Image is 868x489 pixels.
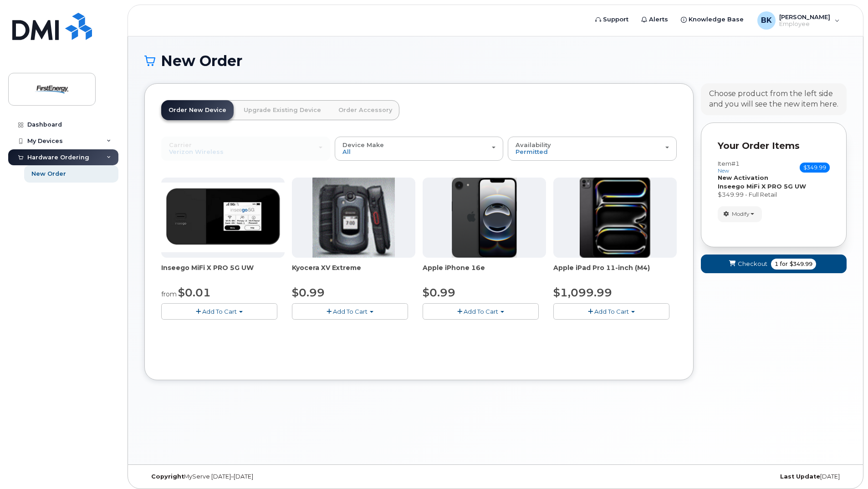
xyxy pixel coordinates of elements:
[423,263,546,281] div: Apple iPhone 16e
[423,286,455,299] span: $0.99
[292,263,415,281] div: Kyocera XV Extreme
[333,308,368,315] span: Add To Cart
[701,255,847,273] button: Checkout 1 for $349.99
[144,473,378,480] div: MyServe [DATE]–[DATE]
[342,141,384,148] span: Device Make
[342,148,351,155] span: All
[613,473,847,480] div: [DATE]
[718,183,806,190] strong: Inseego MiFi X PRO 5G UW
[423,303,539,319] button: Add To Cart
[236,100,328,120] a: Upgrade Existing Device
[790,260,812,268] span: $349.99
[553,263,677,281] div: Apple iPad Pro 11-inch (M4)
[553,286,612,299] span: $1,099.99
[292,286,325,299] span: $0.99
[580,178,650,258] img: ipad_pro_11_m4.png
[594,308,629,315] span: Add To Cart
[161,183,285,252] img: Inseego.png
[292,303,408,319] button: Add To Cart
[161,290,177,298] small: from
[144,53,847,69] h1: New Order
[161,303,277,319] button: Add To Cart
[718,139,830,153] p: Your Order Items
[718,174,768,181] strong: New Activation
[718,168,729,174] small: new
[516,141,551,148] span: Availability
[738,260,767,268] span: Checkout
[161,100,234,120] a: Order New Device
[718,206,762,222] button: Modify
[464,308,498,315] span: Add To Cart
[312,178,395,258] img: xvextreme.gif
[553,303,669,319] button: Add To Cart
[335,137,504,160] button: Device Make All
[731,160,740,167] span: #1
[161,263,285,281] div: Inseego MiFi X PRO 5G UW
[775,260,778,268] span: 1
[202,308,237,315] span: Add To Cart
[331,100,399,120] a: Order Accessory
[828,449,861,482] iframe: Messenger Launcher
[780,473,820,480] strong: Last Update
[778,260,790,268] span: for
[178,286,211,299] span: $0.01
[718,190,830,199] div: $349.99 - Full Retail
[718,160,740,173] h3: Item
[709,89,838,110] div: Choose product from the left side and you will see the new item here.
[151,473,184,480] strong: Copyright
[508,137,677,160] button: Availability Permitted
[800,163,830,173] span: $349.99
[516,148,548,155] span: Permitted
[732,210,750,218] span: Modify
[452,178,517,258] img: iphone16e.png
